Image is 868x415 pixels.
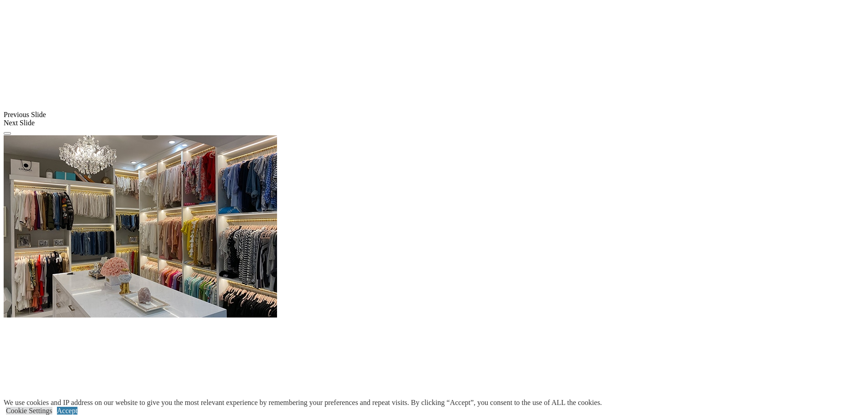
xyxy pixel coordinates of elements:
a: Cookie Settings [6,407,52,415]
img: Banner for mobile view [4,135,277,318]
div: Previous Slide [4,111,864,119]
div: Next Slide [4,119,864,127]
div: We use cookies and IP address on our website to give you the most relevant experience by remember... [4,399,602,407]
a: Accept [57,407,77,415]
button: Click here to pause slide show [4,132,11,135]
